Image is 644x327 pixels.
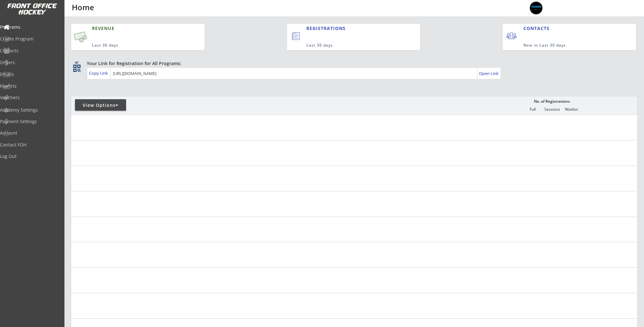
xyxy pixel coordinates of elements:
div: REGISTRATIONS [306,25,391,32]
div: qr [73,60,80,64]
div: No. of Registrations [532,99,572,104]
a: Open Link [479,69,499,78]
button: qr_code [72,63,82,73]
div: Last 30 days [92,43,174,48]
div: Open Link [479,71,499,76]
div: New in Last 30 days [523,43,606,48]
div: REVENUE [92,25,174,32]
div: CONTACTS [523,25,552,32]
div: Last 30 days [306,43,394,48]
div: Waitlist [562,107,581,112]
div: View Options [75,102,126,108]
div: Copy Link [89,70,109,76]
div: Your Link for Registration for All Programs: [87,60,618,67]
div: Full [523,107,542,112]
div: Sessions [543,107,562,112]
